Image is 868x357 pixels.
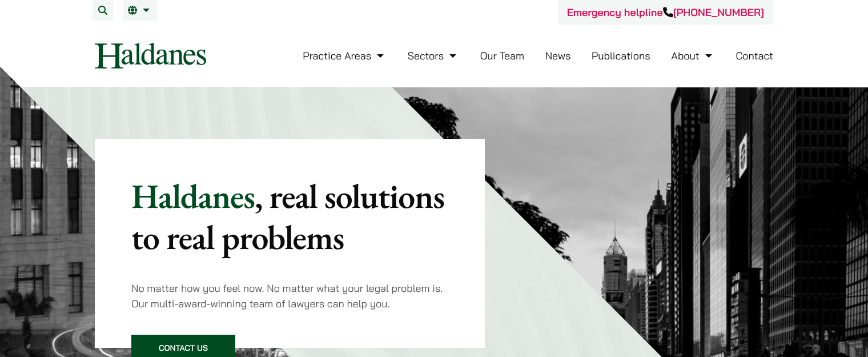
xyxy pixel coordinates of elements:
a: About [671,49,714,62]
a: Publications [592,49,650,62]
a: Practice Areas [303,49,387,62]
p: Haldanes [131,175,448,258]
img: Logo of Haldanes [95,43,206,69]
p: No matter how you feel now. No matter what your legal problem is. Our multi-award-winning team of... [131,280,448,311]
a: EN [128,6,152,15]
a: Our Team [480,49,524,62]
a: Contact [736,49,773,62]
a: Sectors [408,49,459,62]
a: News [545,49,571,62]
a: Emergency helpline[PHONE_NUMBER] [567,6,764,19]
mark: , real solutions to real problems [131,174,444,259]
